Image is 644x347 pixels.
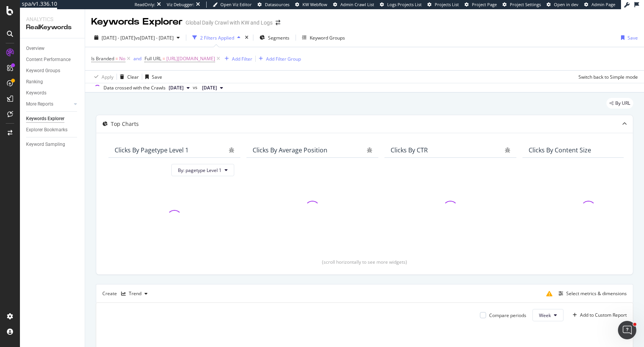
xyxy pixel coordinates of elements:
div: Keyword Sampling [26,140,65,149]
div: Add Filter Group [266,56,301,62]
div: ReadOnly: [135,2,155,8]
button: 2 Filters Applied [189,31,243,44]
span: Project Settings [510,2,541,7]
div: Trend [129,291,141,296]
span: Admin Page [591,2,615,7]
span: Open in dev [554,2,578,7]
span: 2025 Aug. 18th [169,84,184,91]
span: 2025 Feb. 11th [202,84,217,91]
div: times [243,34,250,41]
div: Clear [127,74,139,80]
a: Ranking [26,78,79,86]
button: Clear [117,71,139,83]
span: Open Viz Editor [220,2,252,7]
a: More Reports [26,100,72,108]
div: Keywords Explorer [26,115,64,123]
span: Datasources [265,2,289,7]
div: Viz Debugger: [167,2,194,8]
div: Add to Custom Report [580,313,627,317]
a: Admin Crawl List [333,2,374,8]
div: Save [152,74,162,80]
div: RealKeywords [26,23,79,32]
a: Keywords Explorer [26,115,79,123]
button: Switch back to Simple mode [575,71,638,83]
div: and [133,55,141,62]
div: Add Filter [232,56,252,62]
div: Compare periods [489,312,526,319]
a: Logs Projects List [380,2,422,8]
a: Keyword Groups [26,67,79,75]
iframe: Intercom live chat [618,321,636,339]
div: Clicks By Content Size [529,146,591,154]
span: [URL][DOMAIN_NAME] [166,53,215,64]
div: 2 Filters Applied [200,35,234,41]
button: [DATE] [199,83,226,93]
div: Analytics [26,15,79,23]
div: Keywords [26,89,46,97]
span: Project Page [472,2,497,7]
span: = [115,55,118,62]
button: Add Filter [222,54,252,63]
span: = [163,55,165,62]
button: and [133,55,141,62]
span: [DATE] - [DATE] [102,35,135,41]
div: arrow-right-arrow-left [276,20,280,25]
button: Keyword Groups [299,31,348,44]
button: Save [142,71,162,83]
span: Segments [268,35,289,41]
div: Clicks By pagetype Level 1 [115,146,189,154]
div: Overview [26,45,44,53]
div: Create [102,288,151,300]
span: No [119,53,125,64]
button: Save [618,31,638,44]
span: Is Branded [91,55,114,62]
div: (scroll horizontally to see more widgets) [105,259,624,265]
span: Projects List [435,2,459,7]
button: Apply [91,71,113,83]
div: bug [367,147,372,153]
a: Content Performance [26,56,79,64]
div: Save [628,35,638,41]
div: Global Daily Crawl with KW and Logs [186,19,273,26]
div: Keyword Groups [26,67,60,75]
a: Open in dev [547,2,578,8]
a: Projects List [427,2,459,8]
a: Admin Page [584,2,615,8]
div: legacy label [606,98,633,109]
div: Data crossed with the Crawls [103,84,166,91]
a: Overview [26,45,79,53]
div: bug [505,147,510,153]
button: Trend [118,288,151,300]
span: vs [DATE] - [DATE] [135,35,174,41]
span: Week [539,312,551,319]
div: Top Charts [111,120,139,128]
a: Open Viz Editor [213,2,252,8]
div: Keywords Explorer [91,15,182,28]
a: Keyword Sampling [26,140,79,149]
div: Ranking [26,78,43,86]
button: Add Filter Group [256,54,301,63]
div: Switch back to Simple mode [578,74,638,80]
button: [DATE] - [DATE]vs[DATE] - [DATE] [91,31,183,44]
span: KW Webflow [302,2,327,7]
span: By URL [615,101,630,106]
button: [DATE] [166,83,193,93]
div: Content Performance [26,56,71,64]
div: Explorer Bookmarks [26,126,67,134]
span: Admin Crawl List [340,2,374,7]
button: Add to Custom Report [570,309,627,321]
div: Apply [102,74,113,80]
div: Select metrics & dimensions [566,290,627,297]
a: Project Settings [503,2,541,8]
div: Clicks By CTR [391,146,428,154]
button: Segments [256,31,292,44]
span: By: pagetype Level 1 [178,167,222,173]
span: Full URL [145,55,161,62]
div: Clicks By Average Position [253,146,327,154]
a: Datasources [258,2,289,8]
a: Project Page [465,2,497,8]
div: bug [229,147,234,153]
button: Week [532,309,563,321]
div: More Reports [26,100,53,108]
a: KW Webflow [295,2,327,8]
